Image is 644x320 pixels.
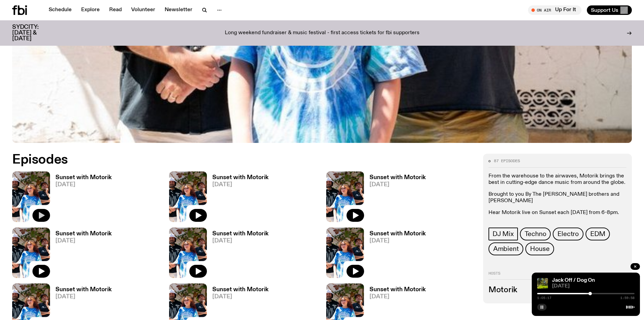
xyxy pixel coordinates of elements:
h2: Hosts [488,272,626,280]
span: EDM [590,230,605,238]
img: Andrew, Reenie, and Pat stand in a row, smiling at the camera, in dappled light with a vine leafe... [169,171,207,222]
span: 1:59:58 [620,296,635,300]
span: Support Us [591,7,618,13]
span: [DATE] [552,284,635,289]
a: Explore [77,5,104,15]
span: [DATE] [369,238,426,244]
a: EDM [586,228,610,240]
span: Ambient [493,245,519,253]
a: Electro [553,228,583,240]
h3: Sunset with Motorik [369,287,426,293]
a: Schedule [45,5,76,15]
h3: Motorik [488,286,626,294]
a: Volunteer [127,5,159,15]
span: [DATE] [55,182,112,188]
a: Sunset with Motorik[DATE] [50,175,112,222]
span: 1:05:17 [537,296,551,300]
a: Techno [520,228,551,240]
img: Andrew, Reenie, and Pat stand in a row, smiling at the camera, in dappled light with a vine leafe... [326,171,364,222]
a: Ambient [488,242,524,255]
a: Sunset with Motorik[DATE] [207,175,268,222]
p: Brought to you By The [PERSON_NAME] brothers and [PERSON_NAME] [488,191,626,204]
span: [DATE] [55,294,112,300]
a: House [525,242,554,255]
span: Electro [557,230,579,238]
p: From the warehouse to the airwaves, Motorik brings the best in cutting-edge dance music from arou... [488,173,626,186]
button: Support Us [587,5,632,15]
span: [DATE] [369,294,426,300]
a: DJ Mix [488,228,518,240]
img: Andrew, Reenie, and Pat stand in a row, smiling at the camera, in dappled light with a vine leafe... [169,228,207,278]
h3: Sunset with Motorik [55,287,112,293]
h3: Sunset with Motorik [369,175,426,180]
span: House [530,245,549,253]
a: Sunset with Motorik[DATE] [207,231,268,278]
button: On AirUp For It [528,5,581,15]
span: [DATE] [55,238,112,244]
span: [DATE] [212,238,268,244]
p: Long weekend fundraiser & music festival - first access tickets for fbi supporters [225,30,420,36]
h3: Sunset with Motorik [55,231,112,237]
h3: Sunset with Motorik [369,231,426,237]
img: Andrew, Reenie, and Pat stand in a row, smiling at the camera, in dappled light with a vine leafe... [12,228,50,278]
img: Andrew, Reenie, and Pat stand in a row, smiling at the camera, in dappled light with a vine leafe... [12,171,50,222]
span: [DATE] [212,294,268,300]
h3: SYDCITY: [DATE] & [DATE] [12,24,55,42]
a: Sunset with Motorik[DATE] [50,231,112,278]
p: Hear Motorik live on Sunset each [DATE] from 6-8pm. [488,210,626,216]
h2: Episodes [12,154,423,166]
span: DJ Mix [493,230,514,238]
a: Jack Off / Dog On [552,278,595,283]
h3: Sunset with Motorik [212,231,268,237]
h3: Sunset with Motorik [212,175,268,180]
h3: Sunset with Motorik [55,175,112,180]
img: Andrew, Reenie, and Pat stand in a row, smiling at the camera, in dappled light with a vine leafe... [326,228,364,278]
span: [DATE] [369,182,426,188]
h3: Sunset with Motorik [212,287,268,293]
a: Newsletter [161,5,196,15]
span: Techno [525,230,546,238]
span: 87 episodes [494,159,520,163]
a: Sunset with Motorik[DATE] [364,175,426,222]
span: [DATE] [212,182,268,188]
a: Sunset with Motorik[DATE] [364,231,426,278]
a: Read [105,5,126,15]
